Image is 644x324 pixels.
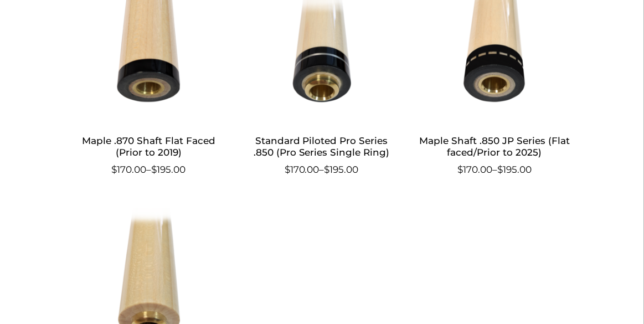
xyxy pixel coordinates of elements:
[324,164,330,175] span: $
[111,164,146,175] bdi: 170.00
[285,164,290,175] span: $
[72,163,226,177] span: –
[151,164,157,175] span: $
[245,163,399,177] span: –
[418,163,571,177] span: –
[245,131,399,163] h2: Standard Piloted Pro Series .850 (Pro Series Single Ring)
[72,131,226,163] h2: Maple .870 Shaft Flat Faced (Prior to 2019)
[497,164,503,175] span: $
[111,164,117,175] span: $
[457,164,463,175] span: $
[285,164,320,175] bdi: 170.00
[324,164,359,175] bdi: 195.00
[457,164,492,175] bdi: 170.00
[418,131,571,163] h2: Maple Shaft .850 JP Series (Flat faced/Prior to 2025)
[151,164,186,175] bdi: 195.00
[497,164,532,175] bdi: 195.00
